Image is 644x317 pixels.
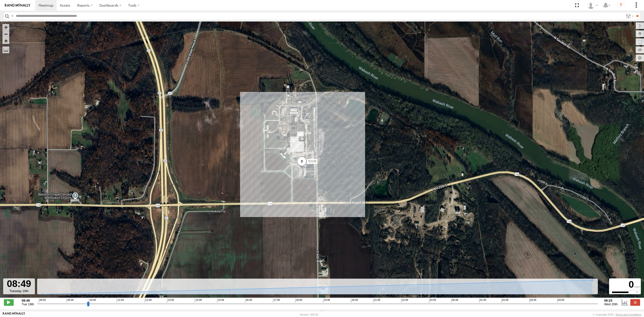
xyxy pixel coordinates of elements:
[167,299,174,303] span: 13:49
[323,299,330,303] span: 19:49
[615,313,641,316] a: Terms and Conditions
[2,24,9,31] button: Zoom in
[10,12,14,20] label: Search Query
[502,299,508,303] span: 02:49
[617,1,625,9] i: ?
[67,299,74,303] span: 09:49
[39,299,46,303] span: 08:49
[2,31,9,37] button: Zoom out
[636,55,644,61] label: Map Settings
[2,37,9,44] button: Zoom Home
[401,299,408,303] span: 22:49
[145,299,152,303] span: 12:49
[273,299,280,303] span: 17:49
[300,313,318,316] div: Version: 306.00
[2,46,9,53] label: Measure
[295,299,302,303] span: 18:49
[604,302,618,306] span: Wed 20th Aug 2025
[585,2,600,9] div: Miky Transport
[245,299,252,303] span: 16:49
[22,302,34,306] span: Tue 19th Aug 2025
[5,4,30,7] img: rand-logo.svg
[373,299,380,303] span: 21:49
[89,299,96,303] span: 10:49
[529,299,536,303] span: 03:49
[630,299,640,306] label: Close
[117,299,124,303] span: 11:49
[308,160,316,163] span: 53136
[610,279,640,290] div: 0
[195,299,202,303] span: 14:49
[3,312,25,317] a: Visit our Website
[451,299,458,303] span: 00:49
[557,299,564,303] span: 04:49
[217,299,224,303] span: 15:49
[604,299,618,302] strong: 06:23
[22,299,34,302] strong: 08:49
[429,299,436,303] span: 23:49
[593,313,641,316] div: © Copyright 2025 -
[4,299,14,306] label: Play/Stop
[351,299,358,303] span: 20:49
[624,12,634,20] label: Search Filter Options
[479,299,486,303] span: 01:49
